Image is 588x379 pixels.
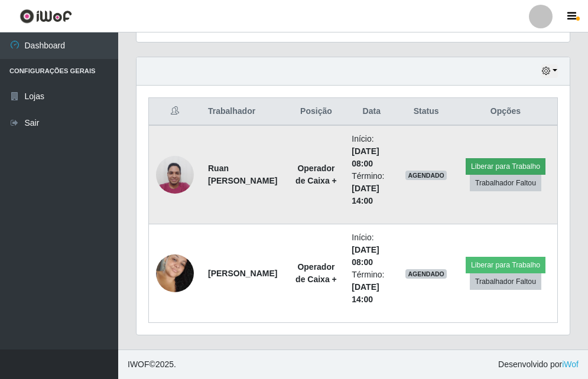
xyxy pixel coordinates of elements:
[352,269,391,306] li: Término:
[208,269,277,278] strong: [PERSON_NAME]
[352,231,391,269] li: Início:
[128,360,150,369] span: IWOF
[470,273,541,290] button: Trabalhador Faltou
[352,245,379,267] time: [DATE] 08:00
[20,9,72,24] img: CoreUI Logo
[470,175,541,191] button: Trabalhador Faltou
[466,158,545,175] button: Liberar para Trabalho
[128,358,176,371] span: © 2025 .
[208,164,277,185] strong: Ruan [PERSON_NAME]
[156,244,194,302] img: 1750087788307.jpeg
[466,257,545,273] button: Liberar para Trabalho
[345,98,398,126] th: Data
[295,262,337,284] strong: Operador de Caixa +
[295,164,337,185] strong: Operador de Caixa +
[352,170,391,207] li: Término:
[498,358,579,371] span: Desenvolvido por
[352,133,391,170] li: Início:
[352,282,379,304] time: [DATE] 14:00
[352,146,379,168] time: [DATE] 08:00
[454,98,558,126] th: Opções
[352,184,379,205] time: [DATE] 14:00
[288,98,345,126] th: Posição
[405,269,447,279] span: AGENDADO
[201,98,288,126] th: Trabalhador
[398,98,454,126] th: Status
[562,360,579,369] a: iWof
[156,149,194,200] img: 1744410048940.jpeg
[405,171,447,180] span: AGENDADO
